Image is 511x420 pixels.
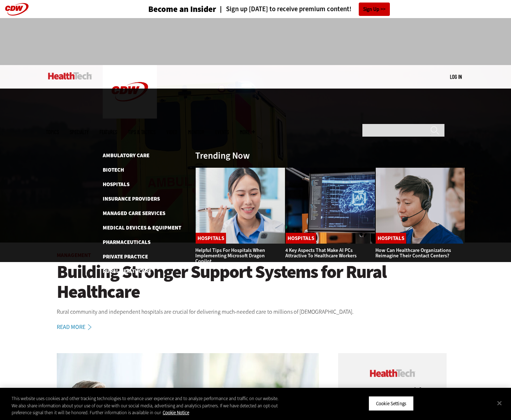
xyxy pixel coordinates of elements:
a: Helpful Tips for Hospitals When Implementing Microsoft Dragon Copilot [195,247,265,265]
a: Medical Devices & Equipment [103,224,181,231]
iframe: advertisement [124,25,387,58]
a: Hospitals [376,233,406,244]
a: Building Stronger Support Systems for Rural Healthcare [57,262,455,302]
img: Home [103,65,157,119]
button: Cookie Settings [369,396,414,411]
a: Read More [57,324,99,330]
img: Doctor using phone to dictate to tablet [195,167,285,244]
a: More information about your privacy [163,410,189,416]
a: 4 Key Aspects That Make AI PCs Attractive to Healthcare Workers [285,247,357,259]
a: Rural Healthcare [103,267,151,275]
a: Biotech [103,166,124,173]
p: Rural community and independent hospitals are crucial for delivering much-needed care to millions... [57,307,455,317]
a: Pharmaceuticals [103,239,150,246]
a: How Can Healthcare Organizations Reimagine Their Contact Centers? [375,247,451,259]
a: Ambulatory Care [103,152,149,159]
button: Close [491,395,507,411]
a: Hospitals [103,181,129,188]
h3: Become an Insider [148,5,216,13]
a: Hospitals [196,233,226,244]
a: Sign Up [359,3,390,16]
h3: Trending Now [195,151,250,160]
div: User menu [450,73,462,81]
img: Healthcare contact center [375,167,465,244]
a: Managed Care Services [103,210,165,217]
a: Senior Care [103,282,135,289]
div: This website uses cookies and other tracking technologies to enhance user experience and to analy... [12,395,281,416]
span: Become an Insider [355,385,430,397]
img: Home [48,72,92,80]
img: Desktop monitor with brain AI concept [285,167,375,244]
a: Insurance Providers [103,195,160,202]
a: Sign up [DATE] to receive premium content! [216,6,352,13]
a: Private Practice [103,253,148,260]
img: cdw insider logo [370,369,415,377]
a: Become an Insider [121,5,216,13]
a: University & Research [103,296,163,304]
a: Hospitals [286,233,316,244]
a: Log in [450,73,462,80]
